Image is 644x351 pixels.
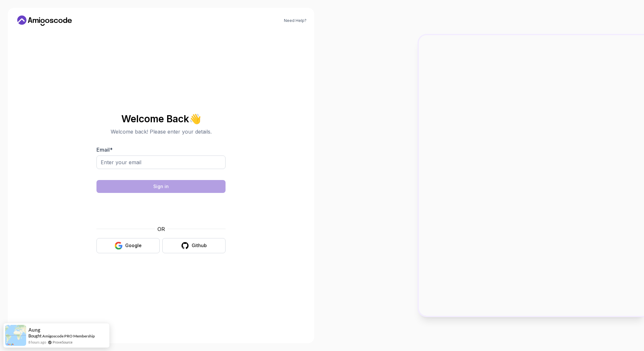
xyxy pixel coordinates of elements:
button: Sign in [96,180,226,193]
h2: Welcome Back [96,114,226,124]
p: OR [157,225,165,233]
img: provesource social proof notification image [5,325,26,346]
div: Github [192,242,207,249]
span: 8 hours ago [28,339,46,345]
a: Need Help? [284,18,307,23]
a: ProveSource [53,340,73,344]
iframe: Widget containing checkbox for hCaptcha security challenge [112,197,210,221]
span: Aung [28,327,40,333]
p: Welcome back! Please enter your details. [96,128,226,135]
span: Bought [28,333,42,338]
input: Enter your email [96,155,226,169]
label: Email * [96,146,113,153]
span: 👋 [189,113,201,124]
div: Google [125,242,142,249]
div: Sign in [153,183,169,190]
button: Github [162,238,226,253]
a: Amigoscode PRO Membership [42,334,95,338]
button: Google [96,238,160,253]
a: Home link [15,15,74,26]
